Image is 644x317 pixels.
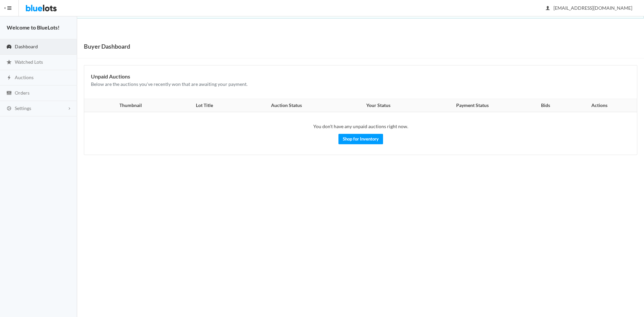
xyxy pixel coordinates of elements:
[91,81,630,88] p: Below are the auctions you've recently won that are awaiting your payment.
[84,41,130,51] h1: Buyer Dashboard
[566,99,637,112] th: Actions
[91,123,630,130] p: You don't have any unpaid auctions right now.
[420,99,526,112] th: Payment Status
[7,24,60,31] strong: Welcome to BlueLots!
[338,134,383,144] a: Shop for Inventory
[6,59,12,66] ion-icon: star
[236,99,337,112] th: Auction Status
[544,5,551,12] ion-icon: person
[526,99,566,112] th: Bids
[546,5,632,11] span: [EMAIL_ADDRESS][DOMAIN_NAME]
[15,59,43,65] span: Watched Lots
[6,44,12,50] ion-icon: speedometer
[15,90,30,96] span: Orders
[173,99,236,112] th: Lot Title
[91,73,130,80] b: Unpaid Auctions
[6,75,12,81] ion-icon: flash
[6,90,12,97] ion-icon: cash
[337,99,420,112] th: Your Status
[15,44,38,49] span: Dashboard
[6,106,12,112] ion-icon: cog
[15,74,34,80] span: Auctions
[84,99,173,112] th: Thumbnail
[15,105,31,111] span: Settings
